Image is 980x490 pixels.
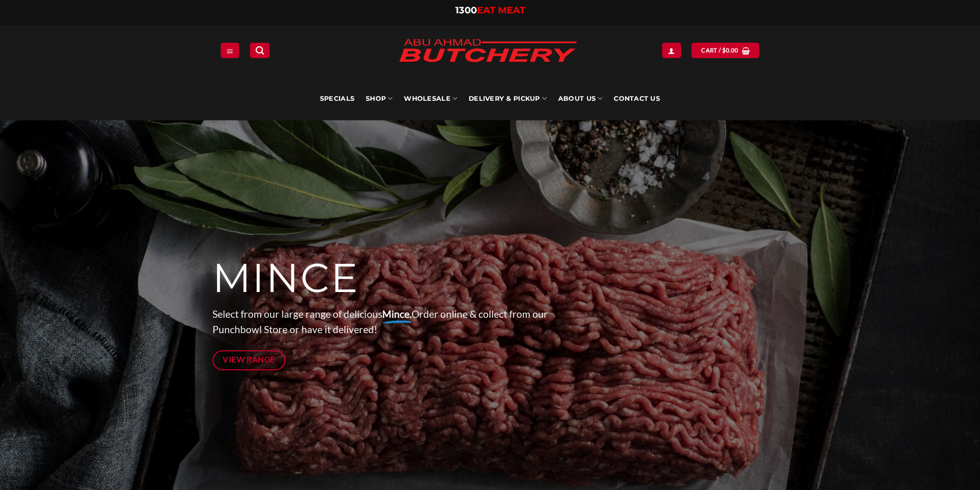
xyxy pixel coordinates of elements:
[212,253,359,303] span: MINCE
[722,46,726,55] span: $
[691,43,759,58] a: View cart
[722,47,739,53] bdi: 0.00
[390,32,585,71] img: Abu Ahmad Butchery
[558,77,602,120] a: About Us
[212,308,548,336] span: Select from our large range of delicious Order online & collect from our Punchbowl Store or have ...
[701,46,738,55] span: Cart /
[382,308,412,320] strong: Mince.
[221,43,239,58] a: Menu
[614,77,660,120] a: Contact Us
[469,77,547,120] a: Delivery & Pickup
[662,43,681,58] a: Login
[212,350,286,370] a: View Range
[455,5,525,16] a: 1300EAT MEAT
[223,353,275,366] span: View Range
[250,43,270,58] a: Search
[477,5,525,16] span: EAT MEAT
[366,77,393,120] a: SHOP
[320,77,354,120] a: Specials
[404,77,457,120] a: Wholesale
[455,5,477,16] span: 1300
